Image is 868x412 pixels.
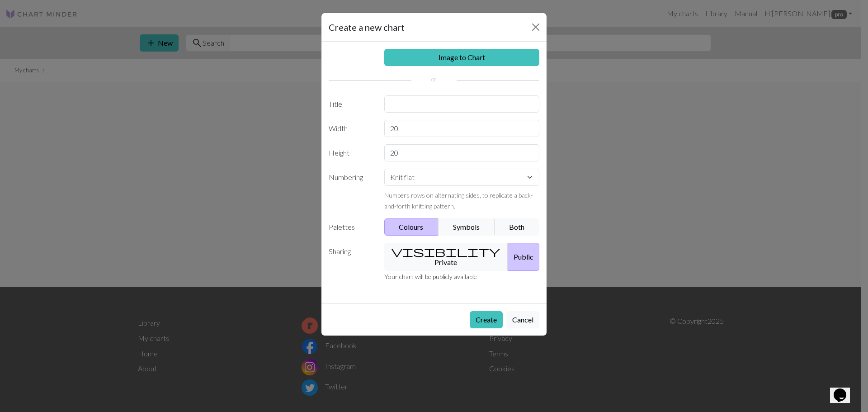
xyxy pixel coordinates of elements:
[323,144,379,161] label: Height
[508,243,539,271] button: Public
[384,218,439,236] button: Colours
[323,243,379,271] label: Sharing
[528,20,543,34] button: Close
[470,311,503,328] button: Create
[323,169,379,211] label: Numbering
[384,243,509,271] button: Private
[438,218,495,236] button: Symbols
[384,273,477,280] small: Your chart will be publicly available
[506,311,539,328] button: Cancel
[392,245,500,258] span: visibility
[323,218,379,236] label: Palettes
[384,191,533,210] small: Numbers rows on alternating sides, to replicate a back-and-forth knitting pattern.
[830,376,859,403] iframe: chat widget
[323,95,379,113] label: Title
[323,120,379,137] label: Width
[495,218,540,236] button: Both
[329,20,405,34] h5: Create a new chart
[384,49,540,66] a: Image to Chart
